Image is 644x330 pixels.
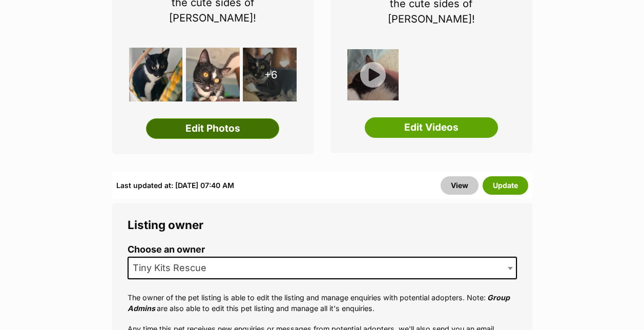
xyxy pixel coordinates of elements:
[483,176,528,195] button: Update
[347,49,399,100] img: mvgaaijjt2mrram4drv9.jpg
[116,176,234,195] div: Last updated at: [DATE] 07:40 AM
[146,118,279,139] a: Edit Photos
[128,257,517,279] span: Tiny Kits Rescue
[128,218,203,232] span: Listing owner
[441,176,479,195] a: View
[243,48,297,101] div: +6
[365,117,498,138] a: Edit Videos
[129,261,217,275] span: Tiny Kits Rescue
[128,244,517,255] label: Choose an owner
[128,292,517,314] p: The owner of the pet listing is able to edit the listing and manage enquiries with potential adop...
[128,293,510,313] em: Group Admins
